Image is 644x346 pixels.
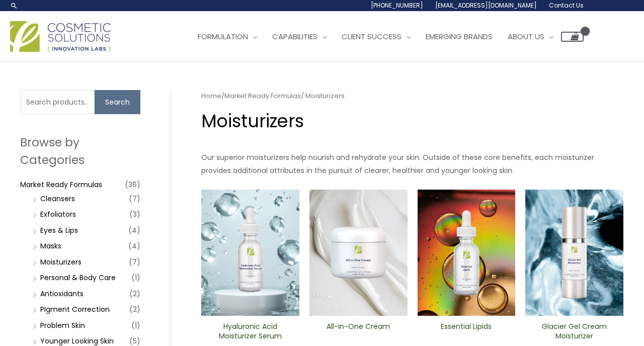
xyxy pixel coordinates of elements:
[549,1,584,10] span: Contact Us
[20,180,102,190] a: Market Ready Formulas
[201,91,221,101] a: Home
[20,134,140,168] h2: Browse by Categories
[418,22,500,52] a: Emerging Brands
[426,322,507,341] h2: Essential Lipids
[508,31,544,42] span: About Us
[40,194,75,204] a: Cleansers
[131,271,140,285] span: (1)
[561,32,584,42] a: View Shopping Cart, empty
[190,22,265,52] a: Formulation
[318,322,399,341] h2: All-in-One ​Cream
[128,239,140,253] span: (4)
[129,207,140,221] span: (3)
[534,322,615,344] a: Glacier Gel Cream Moisturizer
[40,241,61,251] a: Masks
[129,255,140,269] span: (7)
[183,22,584,52] nav: Site Navigation
[125,178,140,192] span: (36)
[210,322,291,341] h2: Hyaluronic Acid Moisturizer Serum
[40,336,114,346] a: Younger Looking Skin
[435,1,537,10] span: [EMAIL_ADDRESS][DOMAIN_NAME]
[201,90,623,102] nav: Breadcrumb
[224,91,301,101] a: Market Ready Formulas
[201,190,299,316] img: Hyaluronic moisturizer Serum
[20,90,95,114] input: Search products…
[371,1,423,10] span: [PHONE_NUMBER]
[128,223,140,237] span: (4)
[40,257,82,267] a: Moisturizers
[198,31,248,42] span: Formulation
[10,21,111,52] img: Cosmetic Solutions Logo
[309,190,408,316] img: All In One Cream
[525,190,623,316] img: Glacier Gel Moisturizer
[40,304,110,314] a: PIgment Correction
[534,322,615,341] h2: Glacier Gel Cream Moisturizer
[129,287,140,301] span: (2)
[342,31,401,42] span: Client Success
[265,22,334,52] a: Capabilities
[500,22,561,52] a: About Us
[40,320,85,330] a: Problem Skin
[129,192,140,206] span: (7)
[40,225,78,235] a: Eyes & Lips
[334,22,418,52] a: Client Success
[418,190,516,316] img: Essential Lipids
[131,318,140,332] span: (1)
[201,151,623,177] p: Our superior moisturizers help nourish and rehydrate your skin. Outside of these core benefits, e...
[129,302,140,316] span: (2)
[201,109,623,133] h1: Moisturizers
[426,322,507,344] a: Essential Lipids
[40,209,76,219] a: Exfoliators
[40,289,84,299] a: Antioxidants
[272,31,317,42] span: Capabilities
[318,322,399,344] a: All-in-One ​Cream
[426,31,493,42] span: Emerging Brands
[95,90,140,114] button: Search
[10,2,18,10] a: Search icon link
[210,322,291,344] a: Hyaluronic Acid Moisturizer Serum
[40,273,116,283] a: Personal & Body Care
